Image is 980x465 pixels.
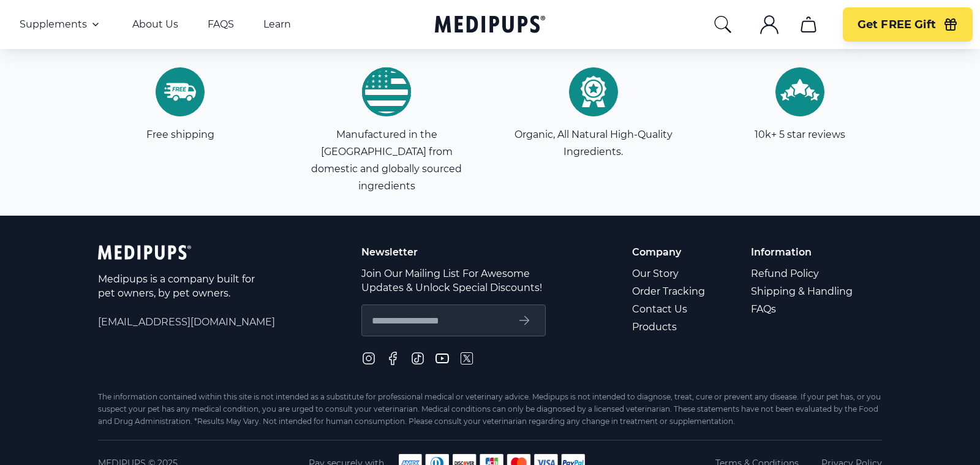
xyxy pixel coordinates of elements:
[751,300,854,318] a: FAQs
[98,272,257,300] p: Medipups is a company built for pet owners, by pet owners.
[794,10,823,39] button: cart
[858,18,936,32] span: Get FREE Gift
[755,10,784,39] button: account
[751,282,854,300] a: Shipping & Handling
[713,15,733,34] button: search
[632,245,707,259] p: Company
[20,18,87,31] span: Supplements
[98,315,275,329] span: [EMAIL_ADDRESS][DOMAIN_NAME]
[632,318,707,336] a: Products
[132,18,178,31] a: About Us
[632,265,707,282] a: Our Story
[751,245,854,259] p: Information
[843,7,973,42] button: Get FREE Gift
[632,282,707,300] a: Order Tracking
[304,126,469,195] p: Manufactured in the [GEOGRAPHIC_DATA] from domestic and globally sourced ingredients
[208,18,234,31] a: FAQS
[361,245,546,259] p: Newsletter
[146,126,214,143] p: Free shipping
[632,300,707,318] a: Contact Us
[435,13,545,38] a: Medipups
[263,18,291,31] a: Learn
[755,126,845,143] p: 10k+ 5 star reviews
[98,391,882,428] div: The information contained within this site is not intended as a substitute for professional medic...
[20,17,103,32] button: Supplements
[361,267,546,295] p: Join Our Mailing List For Awesome Updates & Unlock Special Discounts!
[751,265,854,282] a: Refund Policy
[511,126,676,161] p: Organic, All Natural High-Quality Ingredients.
